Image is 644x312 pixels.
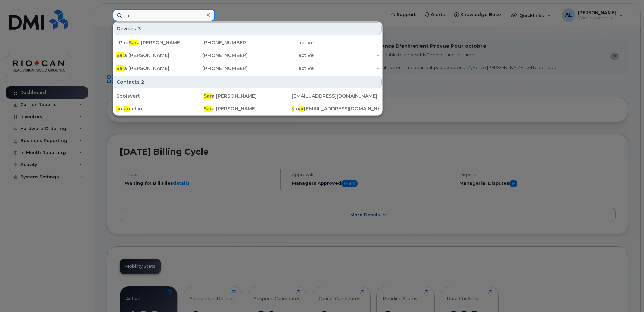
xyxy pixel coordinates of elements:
[116,93,204,99] div: Sboisvert
[182,65,248,72] div: [PHONE_NUMBER]
[116,105,204,112] div: m cellin
[292,93,379,99] div: [EMAIL_ADDRESS][DOMAIN_NAME]
[114,103,382,115] a: smarcellinSara [PERSON_NAME]smar[EMAIL_ADDRESS][DOMAIN_NAME]
[116,52,182,59] div: a [PERSON_NAME]
[116,65,182,72] div: a [PERSON_NAME]
[114,22,382,35] div: Devices
[204,105,291,112] div: a [PERSON_NAME]
[114,49,382,61] a: Sara [PERSON_NAME][PHONE_NUMBER]active-
[182,52,248,59] div: [PHONE_NUMBER]
[114,76,382,88] div: Contacts
[114,90,382,102] a: SboisvertSara [PERSON_NAME][EMAIL_ADDRESS][DOMAIN_NAME]
[116,65,124,71] span: Sar
[299,106,304,112] span: ar
[248,39,314,46] div: active
[292,106,294,112] span: s
[182,39,248,46] div: [PHONE_NUMBER]
[141,79,144,85] span: 2
[248,65,314,72] div: active
[114,62,382,74] a: Sara [PERSON_NAME][PHONE_NUMBER]active-
[138,25,141,32] span: 3
[292,105,379,112] div: m [EMAIL_ADDRESS][DOMAIN_NAME]
[314,52,379,59] div: -
[204,93,212,99] span: Sar
[248,52,314,59] div: active
[116,106,119,112] span: s
[204,106,212,112] span: Sar
[116,52,124,58] span: Sar
[116,39,182,46] div: I Pad a [PERSON_NAME]
[204,93,291,99] div: a [PERSON_NAME]
[114,36,382,49] a: I PadSara [PERSON_NAME][PHONE_NUMBER]active-
[129,40,137,46] span: Sar
[314,65,379,72] div: -
[314,39,379,46] div: -
[124,106,129,112] span: ar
